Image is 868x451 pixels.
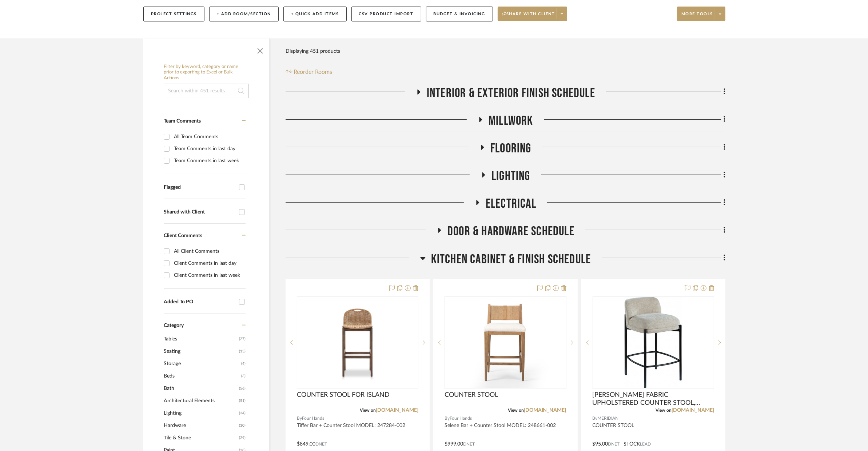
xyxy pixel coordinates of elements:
[625,297,682,388] img: BURTON CHENILLE FABRIC UPHOLSTERED COUNTER STOOL, MODEL:429BEIGE-C
[297,391,390,399] span: COUNTER STOOL FOR ISLAND
[283,7,347,21] button: + Quick Add Items
[490,141,531,156] span: Flooring
[681,11,713,22] span: More tools
[593,415,598,422] span: By
[312,297,403,388] img: COUNTER STOOL FOR ISLAND
[174,246,244,257] div: All Client Comments
[239,346,246,357] span: (13)
[286,68,333,76] button: Reorder Rooms
[239,420,246,431] span: (30)
[174,270,244,281] div: Client Comments in last week
[239,407,246,419] span: (34)
[164,419,237,432] span: Hardware
[164,84,249,98] input: Search within 451 results
[174,143,244,155] div: Team Comments in last day
[164,333,237,345] span: Tables
[239,383,246,394] span: (56)
[524,408,566,413] a: [DOMAIN_NAME]
[360,408,376,412] span: View on
[174,155,244,167] div: Team Comments in last week
[241,370,246,382] span: (3)
[286,44,340,59] div: Displaying 451 products
[502,11,555,22] span: Share with client
[460,297,551,388] img: COUNTER STOOL
[491,168,530,184] span: Lighting
[447,224,574,239] span: Door & Hardware Schedule
[508,408,524,412] span: View on
[164,432,237,444] span: Tile & Stone
[239,333,246,345] span: (27)
[164,395,237,407] span: Architectural Elements
[164,382,237,395] span: Bath
[164,209,235,215] div: Shared with Client
[486,196,536,212] span: Electrical
[427,85,595,101] span: Interior & Exterior Finish Schedule
[445,391,498,399] span: COUNTER STOOL
[302,415,324,422] span: Four Hands
[598,415,619,422] span: MERIDIAN
[294,68,333,76] span: Reorder Rooms
[498,7,568,21] button: Share with client
[672,408,714,413] a: [DOMAIN_NAME]
[174,131,244,143] div: All Team Comments
[426,7,493,21] button: Budget & Invoicing
[164,407,237,419] span: Lighting
[164,299,235,305] div: Added To PO
[445,415,450,422] span: By
[351,7,421,21] button: CSV Product Import
[239,395,246,407] span: (51)
[164,119,201,124] span: Team Comments
[174,258,244,269] div: Client Comments in last day
[677,7,725,21] button: More tools
[593,391,714,407] span: [PERSON_NAME] FABRIC UPHOLSTERED COUNTER STOOL, MODEL:429BEIGE-C
[164,358,239,370] span: Storage
[656,408,672,412] span: View on
[164,233,202,238] span: Client Comments
[143,7,204,21] button: Project Settings
[164,184,235,191] div: Flagged
[241,358,246,370] span: (4)
[297,415,302,422] span: By
[450,415,472,422] span: Four Hands
[164,370,239,382] span: Beds
[489,113,533,129] span: Millwork
[253,42,267,57] button: Close
[209,7,279,21] button: + Add Room/Section
[431,252,591,267] span: Kitchen Cabinet & Finish Schedule
[164,64,249,81] h6: Filter by keyword, category or name prior to exporting to Excel or Bulk Actions
[239,432,246,444] span: (29)
[376,408,418,413] a: [DOMAIN_NAME]
[164,323,184,329] span: Category
[164,345,237,358] span: Seating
